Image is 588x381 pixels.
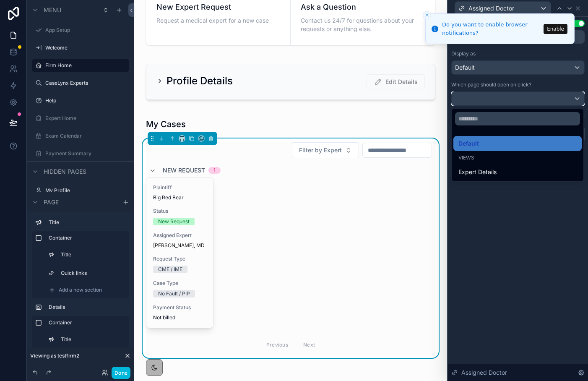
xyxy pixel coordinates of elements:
label: Exam Calendar [45,133,124,139]
button: Enable [544,24,567,34]
span: Viewing as testfirm2 [30,352,79,359]
label: Payment Summary [45,150,124,157]
span: Plaintiff [153,184,206,191]
span: Status [153,208,206,214]
label: Welcome [45,44,124,51]
label: Title [49,219,122,226]
div: No Fault / PIP [158,290,190,297]
label: Title [61,251,121,258]
span: Not billed [153,314,206,321]
label: Title [61,336,121,343]
button: Done [112,367,130,379]
label: Firm Home [45,62,124,69]
span: Case Type [153,280,206,287]
label: Quick links [61,270,121,277]
span: Filter by Expert [299,146,342,154]
label: Container [49,235,122,241]
div: 1 [213,167,216,174]
div: New Request [158,218,190,225]
label: App Setup [45,27,124,34]
a: PlaintiffBig Red BearStatusNew RequestAssigned Expert[PERSON_NAME], MDRequest TypeCME / IMECase T... [146,177,213,328]
span: Page [44,198,59,206]
button: Select Button [292,142,359,158]
span: Menu [44,6,61,14]
span: Add a new section [59,287,102,293]
label: Help [45,97,124,104]
label: Container [49,319,122,326]
label: Details [49,304,122,311]
a: [PERSON_NAME], MD [153,242,205,249]
label: CaseLynx Experts [45,80,124,86]
label: My Profile [45,187,124,194]
button: Close toast [423,11,431,19]
span: Big Red Bear [153,194,206,201]
span: Hidden pages [44,167,86,176]
div: scrollable content [27,212,134,364]
div: Do you want to enable browser notifications? [442,21,541,37]
label: Expert Home [45,115,124,122]
span: Request Type [153,256,206,262]
div: CME / IME [158,266,182,273]
span: New Request [163,166,205,175]
span: Assigned Expert [153,232,206,239]
span: Payment Status [153,304,206,311]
